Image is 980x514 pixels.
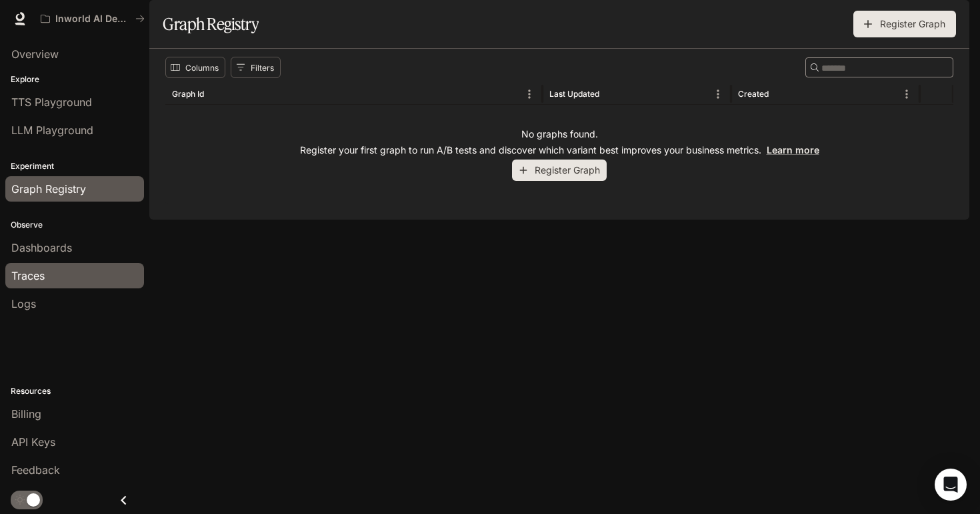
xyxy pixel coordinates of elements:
button: Sort [205,84,225,104]
button: Show filters [231,57,281,78]
div: Graph Id [172,89,204,99]
button: Register Graph [853,11,956,37]
button: Menu [708,84,728,104]
h1: Graph Registry [163,11,259,37]
button: All workspaces [35,5,151,32]
div: Last Updated [549,89,599,99]
p: Inworld AI Demos [55,13,130,25]
div: Created [738,89,769,99]
div: Search [805,57,953,77]
button: Register Graph [512,160,607,182]
p: Register your first graph to run A/B tests and discover which variant best improves your business... [300,144,819,157]
button: Menu [897,84,917,104]
p: No graphs found. [521,127,598,141]
button: Menu [519,84,539,104]
div: Open Intercom Messenger [935,469,967,501]
button: Sort [601,84,621,104]
button: Sort [770,84,790,104]
button: Select columns [165,57,225,78]
a: Learn more [767,144,819,156]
